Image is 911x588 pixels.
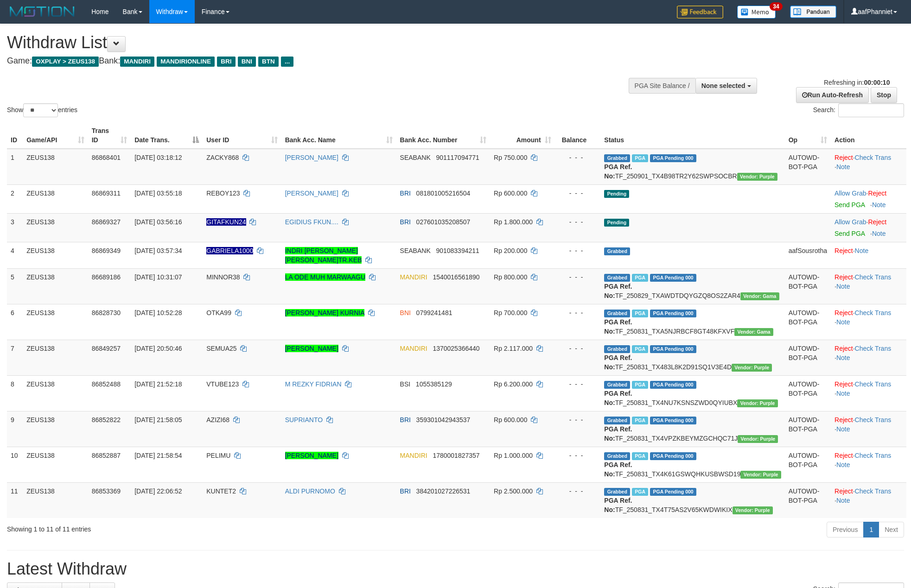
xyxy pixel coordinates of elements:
[206,345,236,352] span: SEMUA25
[855,345,892,352] a: Check Trans
[134,416,182,424] span: [DATE] 21:58:05
[92,416,121,424] span: 86852822
[559,308,597,317] div: - - -
[785,482,831,518] td: AUTOWD-BOT-PGA
[23,213,88,242] td: ZEUS138
[604,390,632,406] b: PGA Ref. No:
[835,190,866,197] a: Allow Grab
[785,447,831,482] td: AUTOWD-BOT-PGA
[650,310,696,317] span: PGA Pending
[92,309,121,316] span: 86828730
[400,273,427,281] span: MANDIRI
[835,201,865,209] a: Send PGA
[785,149,831,185] td: AUTOWD-BOT-PGA
[206,218,246,226] span: Nama rekening ada tanda titik/strip, harap diedit
[285,309,364,316] a: [PERSON_NAME] KURNIA
[632,452,648,460] span: Marked by aafsolysreylen
[831,340,906,375] td: · ·
[835,190,868,197] span: ·
[835,273,853,281] a: Reject
[7,149,23,185] td: 1
[831,242,906,268] td: ·
[555,122,601,149] th: Balance
[604,190,629,198] span: Pending
[701,82,745,89] span: None selected
[785,122,831,149] th: Op: activate to sort column ascending
[134,190,182,197] span: [DATE] 03:55:18
[7,103,77,117] label: Show entries
[835,247,853,254] a: Reject
[23,375,88,411] td: ZEUS138
[494,452,533,459] span: Rp 1.000.000
[23,340,88,375] td: ZEUS138
[285,273,365,281] a: LA ODE MUH MARWAAGU
[206,487,236,495] span: KUNTET2
[632,345,648,353] span: Marked by aafsreyleap
[559,487,597,496] div: - - -
[600,340,784,375] td: TF_250831_TX483L8K2D91SQ1V3E4D
[738,435,778,443] span: Vendor URL: https://trx4.1velocity.biz
[433,273,479,281] span: Copy 1540016561890 to clipboard
[400,309,411,316] span: BNI
[835,487,853,495] a: Reject
[400,416,411,424] span: BRI
[871,87,897,103] a: Stop
[734,328,773,336] span: Vendor URL: https://trx31.1velocity.biz
[559,379,597,389] div: - - -
[785,411,831,447] td: AUTOWD-BOT-PGA
[23,242,88,268] td: ZEUS138
[632,274,648,282] span: Marked by aafkaynarin
[134,487,182,495] span: [DATE] 22:06:52
[785,268,831,304] td: AUTOWD-BOT-PGA
[559,153,597,162] div: - - -
[433,345,479,352] span: Copy 1370025366440 to clipboard
[835,416,853,424] a: Reject
[559,217,597,227] div: - - -
[494,345,533,352] span: Rp 2.117.000
[416,218,471,226] span: Copy 027601035208507 to clipboard
[494,273,527,281] span: Rp 800.000
[285,247,362,264] a: INDRI [PERSON_NAME] [PERSON_NAME]TR.KEB
[600,268,784,304] td: TF_250829_TXAWDTDQYGZQ8OS2ZAR4
[7,560,904,578] h1: Latest Withdraw
[855,380,892,388] a: Check Trans
[206,154,239,161] span: ZACKY868
[770,2,782,11] span: 34
[604,488,630,496] span: Grabbed
[632,417,648,424] span: Marked by aaftrukkakada
[92,345,121,352] span: 86849257
[400,487,411,495] span: BRI
[831,268,906,304] td: · ·
[92,247,121,254] span: 86869349
[436,247,479,254] span: Copy 901083394211 to clipboard
[785,304,831,340] td: AUTOWD-BOT-PGA
[604,354,632,371] b: PGA Ref. No:
[831,447,906,482] td: · ·
[206,190,240,197] span: REBOY123
[796,87,869,103] a: Run Auto-Refresh
[863,522,879,537] a: 1
[629,78,695,94] div: PGA Site Balance /
[7,482,23,518] td: 11
[677,6,723,19] img: Feedback.jpg
[281,57,293,67] span: ...
[494,154,527,161] span: Rp 750.000
[23,122,88,149] th: Game/API: activate to sort column ascending
[7,213,23,242] td: 3
[604,417,630,424] span: Grabbed
[835,218,866,226] a: Allow Grab
[559,189,597,198] div: - - -
[650,345,696,353] span: PGA Pending
[7,304,23,340] td: 6
[494,247,527,254] span: Rp 200.000
[7,5,77,19] img: MOTION_logo.png
[600,149,784,185] td: TF_250901_TX4B98TR2Y62SWPSOCBR
[650,452,696,460] span: PGA Pending
[494,380,533,388] span: Rp 6.200.000
[494,190,527,197] span: Rp 600.000
[733,506,773,514] span: Vendor URL: https://trx4.1velocity.biz
[835,452,853,459] a: Reject
[134,345,182,352] span: [DATE] 20:50:46
[836,354,850,361] a: Note
[92,452,121,459] span: 86852887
